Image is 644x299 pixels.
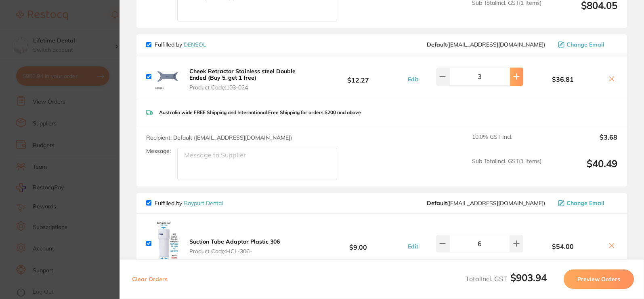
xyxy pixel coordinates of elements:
[146,134,292,141] span: Recipient: Default ( [EMAIL_ADDRESS][DOMAIN_NAME] )
[566,200,604,206] span: Change Email
[184,41,206,48] a: DENSOL
[564,269,634,289] button: Preview Orders
[189,248,280,254] span: Product Code: HCL-306-
[189,68,296,81] b: Cheek Retractor Stainless steel Double Ended (Buy 5, get 1 free)
[159,110,361,115] p: Australia wide FREE Shipping and International Free Shipping for orders $200 and above
[130,269,170,289] button: Clear Orders
[184,199,223,207] a: Raypurt Dental
[472,134,541,151] span: 10.0 % GST Incl.
[566,41,604,48] span: Change Email
[556,199,617,207] button: Change Email
[311,69,405,84] b: $12.27
[146,148,171,155] label: Message:
[548,134,617,151] output: $3.68
[155,41,206,48] p: Fulfilled by
[189,84,308,91] span: Product Code: 103-024
[187,68,311,91] button: Cheek Retractor Stainless steel Double Ended (Buy 5, get 1 free) Product Code:103-024
[405,76,421,83] button: Edit
[556,41,617,48] button: Change Email
[548,158,617,180] output: $40.49
[155,221,180,267] img: NThhemF2bw
[189,238,280,245] b: Suction Tube Adaptor Plastic 306
[311,236,405,251] b: $9.00
[510,271,547,284] b: $903.94
[466,275,547,283] span: Total Incl. GST
[523,76,603,83] b: $36.81
[405,243,421,250] button: Edit
[187,238,282,255] button: Suction Tube Adaptor Plastic 306 Product Code:HCL-306-
[427,199,447,207] b: Default
[472,158,541,180] span: Sub Total Incl. GST ( 1 Items)
[427,41,447,48] b: Default
[155,200,223,206] p: Fulfilled by
[427,200,545,206] span: orders@raypurtdental.com.au
[155,64,180,89] img: cHRwODhuMg
[523,243,603,250] b: $54.00
[427,41,545,48] span: sales@densol.com.au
